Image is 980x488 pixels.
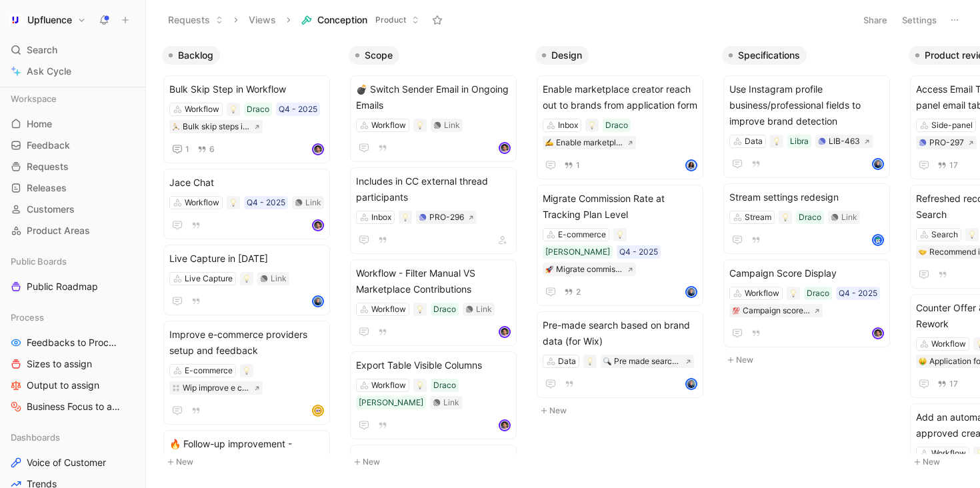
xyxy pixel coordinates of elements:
[169,175,324,191] span: Jace Chat
[356,451,511,483] span: Search by Handle and/or Profile name
[349,454,525,470] button: New
[931,337,966,351] div: Workflow
[745,287,779,300] div: Workflow
[229,199,237,207] img: 💡
[839,287,877,300] div: Q4 - 2025
[413,303,427,316] div: 💡
[356,265,511,297] span: Workflow - Filter Manual VS Marketplace Contributions
[11,255,67,268] span: Public Boards
[305,196,321,209] div: Link
[558,228,606,241] div: E-commerce
[27,160,69,173] span: Requests
[543,317,697,349] span: Pre-made search based on brand data (for Wix)
[556,136,623,149] div: Enable marketplace creator reach out to brands from application form
[172,123,180,131] img: 🏃
[271,272,287,285] div: Link
[829,135,860,148] div: LIB-463
[295,10,425,30] button: ConceptionProduct
[349,46,399,65] button: Scope
[729,81,884,129] span: Use Instagram profile business/professional fields to improve brand detection
[787,287,800,300] div: 💡
[163,321,330,425] a: Improve e-commerce providers setup and feedbackE-commerceWip improve e commerce providers setup a...
[350,167,517,254] a: Includes in CC external thread participantsInboxPRO-296
[919,357,927,365] img: 🤑
[561,285,583,299] button: 2
[588,121,596,129] img: 💡
[5,251,140,271] div: Public Boards
[857,11,893,29] button: Share
[841,211,857,224] div: Link
[401,213,409,221] img: 💡
[687,161,696,170] img: avatar
[243,10,282,30] button: Views
[227,103,240,116] div: 💡
[209,145,215,153] span: 6
[743,304,810,317] div: Campaign score display
[576,288,581,296] span: 2
[500,327,509,337] img: avatar
[433,379,456,392] div: Draco
[5,333,140,353] a: Feedbacks to Process
[163,75,330,163] a: Bulk Skip Step in WorkflowWorkflowDracoQ4 - 2025🏃Bulk skip steps in campaign16avatar
[169,251,324,267] span: Live Capture in [DATE]
[530,40,717,425] div: DesignNew
[614,355,681,368] div: Pre made search based on brand data
[185,103,219,116] div: Workflow
[619,245,658,259] div: Q4 - 2025
[163,245,330,315] a: Live Capture in [DATE]Live CaptureLinkavatar
[247,196,285,209] div: Q4 - 2025
[616,231,624,239] img: 💡
[413,119,427,132] div: 💡
[247,103,269,116] div: Draco
[185,364,233,377] div: E-commerce
[350,75,517,162] a: 💣 Switch Sender Email in Ongoing EmailsWorkflowLinkavatar
[169,327,324,359] span: Improve e-commerce providers setup and feedback
[27,14,72,26] h1: Upfluence
[163,169,330,239] a: Jace ChatWorkflowQ4 - 2025Linkavatar
[965,228,979,241] div: 💡
[535,46,589,65] button: Design
[5,427,140,447] div: Dashboards
[949,161,958,169] span: 17
[27,400,123,413] span: Business Focus to assign
[935,377,961,391] button: 17
[343,40,530,477] div: ScopeNew
[313,221,323,230] img: avatar
[243,275,251,283] img: 💡
[5,221,140,241] a: Product Areas
[5,135,140,155] a: Feedback
[416,305,424,313] img: 💡
[543,191,697,223] span: Migrate Commission Rate at Tracking Plan Level
[773,137,781,145] img: 💡
[537,185,703,306] a: Migrate Commission Rate at Tracking Plan LevelE-commerce[PERSON_NAME]Q4 - 2025🚀Migrate commission...
[535,403,711,419] button: New
[317,13,367,27] span: Conception
[195,142,217,157] button: 6
[558,119,578,132] div: Inbox
[375,13,406,27] span: Product
[162,10,229,30] button: Requests
[729,265,884,281] span: Campaign Score Display
[799,211,821,224] div: Draco
[9,13,22,27] img: Upfluence
[11,311,44,324] span: Process
[399,211,412,224] div: 💡
[781,213,789,221] img: 💡
[5,251,140,297] div: Public BoardsPublic Roadmap
[416,121,424,129] img: 💡
[545,245,610,259] div: [PERSON_NAME]
[183,381,250,395] div: Wip improve e commerce providers setup and feedback
[545,265,553,273] img: 🚀
[723,183,890,254] a: Stream settings redesignStreamDracoLinkavatar
[931,119,973,132] div: Side-panel
[5,375,140,395] a: Output to assign
[27,181,67,195] span: Releases
[919,248,927,256] img: 🤝
[873,159,883,169] img: avatar
[27,336,121,349] span: Feedbacks to Process
[5,40,140,60] div: Search
[5,61,140,81] a: Ask Cycle
[476,303,492,316] div: Link
[807,287,829,300] div: Draco
[779,211,792,224] div: 💡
